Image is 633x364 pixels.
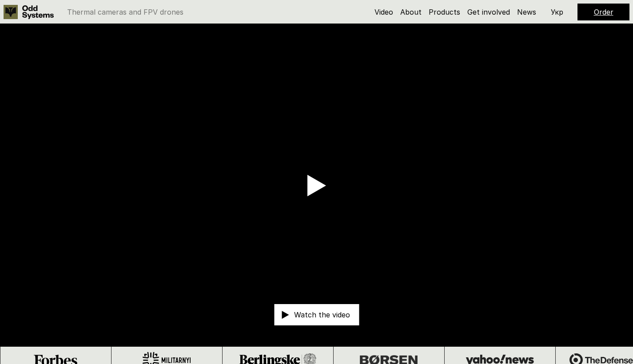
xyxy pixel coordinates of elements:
[594,8,613,16] a: Order
[400,8,422,16] a: About
[517,8,536,16] a: News
[551,8,563,16] p: Укр
[467,8,510,16] a: Get involved
[374,8,393,16] a: Video
[294,312,350,319] p: Watch the video
[429,8,460,16] a: Products
[67,8,183,16] p: Thermal cameras and FPV drones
